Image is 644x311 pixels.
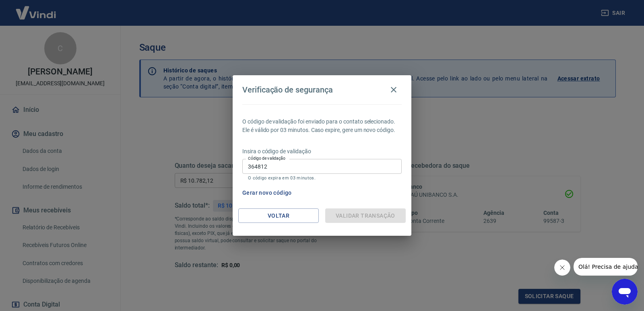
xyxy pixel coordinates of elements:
[248,155,285,161] label: Código de validação
[554,260,570,276] iframe: Fechar mensagem
[242,147,402,156] p: Insira o código de validação
[242,85,333,95] h4: Verificação de segurança
[242,117,402,134] p: O código de validação foi enviado para o contato selecionado. Ele é válido por 03 minutos. Caso e...
[5,6,68,12] span: Olá! Precisa de ajuda?
[574,258,638,276] iframe: Mensagem da empresa
[238,208,319,223] button: Voltar
[612,279,638,305] iframe: Botão para abrir a janela de mensagens
[248,175,396,181] p: O código expira em 03 minutos.
[239,185,295,200] button: Gerar novo código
